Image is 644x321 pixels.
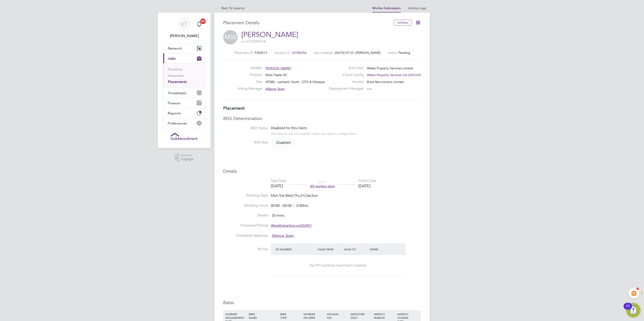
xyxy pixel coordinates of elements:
[223,247,268,252] label: PO No
[356,51,381,55] span: [PERSON_NAME]
[255,51,267,55] span: P304513
[316,245,343,253] div: Valid From
[274,245,316,253] div: PO Number
[163,53,205,63] button: Jobs
[238,80,262,84] label: Site
[394,20,412,26] button: Unfollow
[223,168,421,174] h3: Details
[308,180,337,188] div: DAYS
[271,131,357,136] div: This feature can be enabled under this client's configuration.
[343,245,369,253] div: Valid To
[195,17,204,31] a: 20
[168,101,180,105] span: Finance
[200,19,206,24] span: 20
[223,233,268,238] label: Timesheet Approver
[175,153,194,162] a: Powered byEngage
[181,153,194,157] span: Powered by
[163,98,205,108] button: Finance
[163,17,205,39] a: KT[PERSON_NAME]
[272,138,295,147] span: Disabled
[626,306,630,312] div: 11
[314,51,333,55] label: Last Updated
[168,73,184,78] a: Vacancies
[358,183,376,188] div: [DATE]
[223,140,268,145] label: IR35 Risk
[163,43,205,53] button: Network
[163,108,205,118] button: Reports
[163,63,205,88] div: Jobs
[238,66,262,70] label: Worker
[241,30,298,39] a: [PERSON_NAME]
[285,193,294,198] span: Wed,
[223,223,268,228] label: Timesheet Period
[181,157,194,161] span: Engage
[181,21,187,27] span: KT
[301,193,306,198] span: Fri,
[158,13,211,148] nav: Main navigation
[272,213,284,218] span: 30 mins
[326,80,364,84] label: Vendor
[279,193,285,198] span: Tue,
[271,183,287,188] div: [DATE]
[265,80,325,84] span: XF088 - Lambeth South - DTD & Disrepair
[326,73,364,77] label: Client Config
[271,193,279,198] span: Mon,
[223,20,390,26] h3: Placement Details
[326,86,364,91] label: Deployment Manager
[223,203,268,208] label: Working Hours
[306,193,312,198] span: Sat,
[275,263,401,268] div: No PO numbers have been created.
[408,6,426,10] a: Activity Logs
[271,223,283,228] em: Weekly
[168,67,183,71] a: Positions
[271,179,287,183] div: Start Date
[163,118,205,128] button: Preferences
[223,213,268,218] label: Breaks
[335,51,356,55] span: [DATE] 07:33 -
[214,6,245,10] a: Back To Vacancy
[274,51,290,55] label: Vacancy ID
[626,303,640,317] button: Open Resource Center, 11 new notifications
[223,300,421,306] h3: Rates
[398,51,410,55] span: Pending
[372,6,401,10] a: Worker Submission
[168,56,176,61] span: Jobs
[271,203,308,208] div: 00:00 - 00:00
[300,223,311,228] em: [DATE]
[163,33,205,39] span: Kiera Troutt
[271,223,311,228] span: starting on
[241,39,266,44] span: m: 07725995718
[168,91,186,95] span: Timesheets
[168,46,182,50] span: Network
[292,51,307,55] span: V0180256
[223,105,245,111] b: Placement
[312,193,318,198] span: Sun
[265,87,285,91] span: Alliance Team
[271,126,307,130] span: Disabled for this client.
[367,73,444,77] span: Wates Property Services Ltd ([GEOGRAPHIC_DATA]…
[238,86,262,91] label: Hiring Manager
[223,126,268,131] label: IR35 Status
[358,179,376,183] div: Finish Date
[163,88,205,98] button: Timesheets
[369,245,395,253] div: Expiry
[168,80,187,84] a: Placements
[171,133,197,140] img: buildrec-logo-retina.png
[168,121,187,125] span: Preferences
[367,87,371,91] span: n/a
[388,51,397,55] label: Status
[310,184,335,188] span: (89 working days)
[223,193,268,198] label: Working Days
[223,30,238,44] span: MW
[367,80,404,84] span: Build Recruitment Limited
[265,73,288,77] span: Multi-Trader BC
[265,66,291,70] span: [PERSON_NAME]
[163,133,205,140] a: Go to home page
[294,193,301,198] span: Thu,
[168,111,181,115] span: Reports
[294,203,308,208] span: 0.00hrs
[223,116,421,121] h3: IR35 Determination
[238,73,262,77] label: Position
[326,66,364,70] label: End Hirer
[367,66,413,70] span: Wates Property Services Limited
